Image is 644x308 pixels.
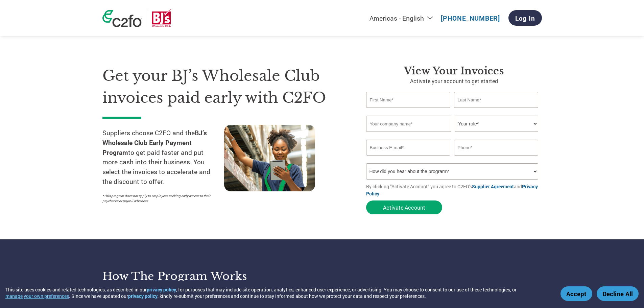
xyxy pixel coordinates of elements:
[472,183,514,190] a: Supplier Agreement
[366,200,442,214] button: Activate Account
[366,65,542,77] h3: View Your Invoices
[454,140,539,156] input: Phone*
[366,183,542,197] p: By clicking "Activate Account" you agree to C2FO's and
[102,10,142,27] img: c2fo logo
[508,10,542,26] a: Log In
[454,156,539,161] div: Inavlid Phone Number
[366,156,451,161] div: Inavlid Email Address
[366,140,451,156] input: Invalid Email format
[454,92,539,108] input: Last Name*
[455,116,538,132] select: Title/Role
[102,128,207,157] strong: BJ’s Wholesale Club Early Payment Program
[560,286,592,301] button: Accept
[366,92,451,108] input: First Name*
[128,293,158,299] a: privacy policy
[597,286,639,301] button: Decline All
[454,109,539,113] div: Invalid last name or last name is too long
[5,293,69,299] button: manage your own preferences
[224,125,315,191] img: supply chain worker
[102,128,224,187] p: Suppliers choose C2FO and the to get paid faster and put more cash into their business. You selec...
[366,183,538,197] a: Privacy Policy
[152,9,172,27] img: BJ’s Wholesale Club
[102,269,314,283] h3: How the program works
[102,193,217,204] p: *This program does not apply to employees seeking early access to their paychecks or payroll adva...
[366,109,451,113] div: Invalid first name or first name is too long
[147,286,176,293] a: privacy policy
[5,286,551,299] div: This site uses cookies and related technologies, as described in our , for purposes that may incl...
[366,116,451,132] input: Your company name*
[102,65,346,109] h1: Get your BJ’s Wholesale Club invoices paid early with C2FO
[366,77,542,85] p: Activate your account to get started
[366,133,539,137] div: Invalid company name or company name is too long
[441,14,500,22] a: [PHONE_NUMBER]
